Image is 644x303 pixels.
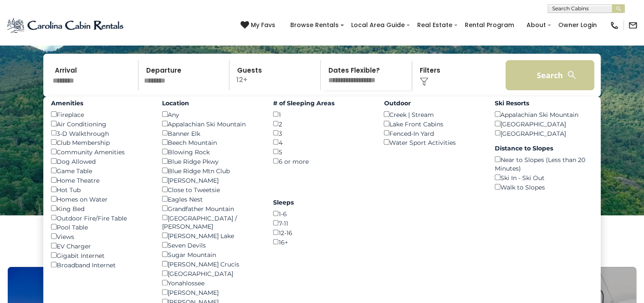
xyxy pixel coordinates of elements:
[273,156,371,166] div: 6 or more
[162,147,260,156] div: Blowing Rock
[51,260,149,269] div: Broadband Internet
[51,194,149,204] div: Homes on Water
[460,18,518,32] a: Rental Program
[384,99,482,107] label: Outdoor
[51,213,149,223] div: Outdoor Fire/Fire Table
[51,175,149,185] div: Home Theatre
[347,18,409,32] a: Local Area Guide
[273,138,371,147] div: 4
[6,237,638,267] h3: Select Your Destination
[232,60,320,90] p: 12+
[273,228,371,237] div: 12-16
[495,99,593,107] label: Ski Resorts
[506,60,594,90] button: Search
[273,198,371,207] label: Sleeps
[162,231,260,240] div: [PERSON_NAME] Lake
[162,129,260,138] div: Banner Elk
[162,250,260,259] div: Sugar Mountain
[162,259,260,269] div: [PERSON_NAME] Crucis
[420,77,428,86] img: filter--v1.png
[51,232,149,241] div: Views
[384,119,482,129] div: Lake Front Cabins
[162,166,260,175] div: Blue Ridge Mtn Club
[51,251,149,260] div: Gigabit Internet
[384,110,482,119] div: Creek | Stream
[51,166,149,175] div: Game Table
[51,156,149,166] div: Dog Allowed
[384,138,482,147] div: Water Sport Activities
[273,218,371,228] div: 7-11
[251,21,275,30] span: My Favs
[495,110,593,119] div: Appalachian Ski Mountain
[51,185,149,194] div: Hot Tub
[495,155,593,173] div: Near to Slopes (Less than 20 Minutes)
[495,119,593,129] div: [GEOGRAPHIC_DATA]
[162,288,260,297] div: [PERSON_NAME]
[286,18,343,32] a: Browse Rentals
[273,119,371,129] div: 2
[273,129,371,138] div: 3
[162,278,260,288] div: Yonahlossee
[162,138,260,147] div: Beech Mountain
[51,99,149,107] label: Amenities
[162,194,260,204] div: Eagles Nest
[162,269,260,278] div: [GEOGRAPHIC_DATA]
[522,18,550,32] a: About
[162,204,260,213] div: Grandfather Mountain
[51,147,149,156] div: Community Amenities
[413,18,457,32] a: Real Estate
[273,99,371,107] label: # of Sleeping Areas
[51,222,149,232] div: Pool Table
[51,129,149,138] div: 3-D Walkthrough
[51,204,149,213] div: King Bed
[384,129,482,138] div: Fenced-In Yard
[495,173,593,182] div: Ski In - Ski Out
[162,213,260,231] div: [GEOGRAPHIC_DATA] / [PERSON_NAME]
[162,156,260,166] div: Blue Ridge Pkwy
[51,119,149,129] div: Air Conditioning
[495,144,593,153] label: Distance to Slopes
[51,138,149,147] div: Club Membership
[495,182,593,192] div: Walk to Slopes
[273,237,371,247] div: 16+
[162,99,260,107] label: Location
[610,21,619,30] img: phone-regular-black.png
[273,147,371,156] div: 5
[162,185,260,194] div: Close to Tweetsie
[554,18,601,32] a: Owner Login
[566,70,577,80] img: search-regular-white.png
[51,110,149,119] div: Fireplace
[241,21,277,30] a: My Favs
[495,129,593,138] div: [GEOGRAPHIC_DATA]
[6,17,125,34] img: Blue-2.png
[162,175,260,185] div: [PERSON_NAME]
[273,209,371,218] div: 1-6
[273,110,371,119] div: 1
[162,119,260,129] div: Appalachian Ski Mountain
[162,110,260,119] div: Any
[51,241,149,251] div: EV Charger
[628,21,638,30] img: mail-regular-black.png
[6,21,638,48] h1: Your Adventure Starts Here
[162,240,260,250] div: Seven Devils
